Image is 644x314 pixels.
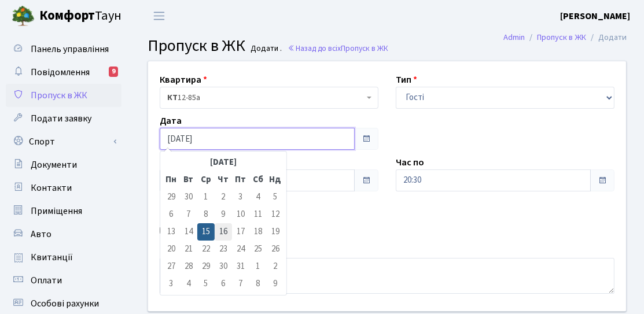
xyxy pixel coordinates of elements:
span: Повідомлення [31,66,90,79]
b: КТ [167,92,178,104]
th: Нд [267,171,284,189]
td: 13 [163,223,180,241]
th: Пт [232,171,249,189]
label: Час по [396,156,424,169]
a: [PERSON_NAME] [560,9,630,23]
td: 18 [249,223,267,241]
a: Пропуск в ЖК [6,84,122,107]
td: 23 [215,241,232,258]
a: Авто [6,223,122,246]
a: Панель управління [6,38,122,61]
td: 25 [249,241,267,258]
td: 14 [180,223,197,241]
span: Подати заявку [31,112,91,125]
a: Приміщення [6,200,122,223]
a: Оплати [6,269,122,292]
td: 1 [197,189,215,206]
a: Назад до всіхПропуск в ЖК [288,43,388,54]
td: 8 [249,275,267,293]
td: 6 [163,206,180,223]
label: Тип [396,73,417,87]
td: 27 [163,258,180,275]
td: 29 [163,189,180,206]
a: Пропуск в ЖК [537,31,586,43]
span: Документи [31,158,77,171]
span: <b>КТ</b>&nbsp;&nbsp;&nbsp;&nbsp;12-85а [167,92,364,104]
td: 20 [163,241,180,258]
td: 30 [180,189,197,206]
li: Додати [586,31,627,44]
nav: breadcrumb [486,25,644,50]
td: 6 [215,275,232,293]
a: Квитанції [6,246,122,269]
a: Документи [6,153,122,176]
label: Дата [160,114,182,128]
span: Панель управління [31,43,109,56]
td: 4 [249,189,267,206]
td: 12 [267,206,284,223]
span: Приміщення [31,205,82,217]
small: Додати . [249,44,282,54]
span: Контакти [31,182,72,194]
td: 16 [215,223,232,241]
th: Ср [197,171,215,189]
span: Квитанції [31,251,73,264]
a: Admin [503,31,525,43]
td: 4 [180,275,197,293]
td: 11 [249,206,267,223]
td: 21 [180,241,197,258]
td: 7 [180,206,197,223]
img: logo.png [12,5,35,28]
th: [DATE] [180,154,267,171]
span: Оплати [31,274,62,287]
td: 2 [267,258,284,275]
a: Подати заявку [6,107,122,130]
td: 9 [215,206,232,223]
b: Комфорт [39,6,95,25]
td: 28 [180,258,197,275]
span: <b>КТ</b>&nbsp;&nbsp;&nbsp;&nbsp;12-85а [160,87,378,109]
td: 29 [197,258,215,275]
span: Пропуск в ЖК [31,89,87,102]
button: Переключити навігацію [145,6,174,25]
th: Сб [249,171,267,189]
div: 9 [109,67,118,77]
td: 22 [197,241,215,258]
td: 7 [232,275,249,293]
td: 5 [197,275,215,293]
a: Контакти [6,176,122,200]
a: Повідомлення9 [6,61,122,84]
span: Таун [39,6,122,26]
span: Особові рахунки [31,297,99,310]
td: 8 [197,206,215,223]
td: 3 [232,189,249,206]
td: 31 [232,258,249,275]
td: 1 [249,258,267,275]
b: [PERSON_NAME] [560,10,630,23]
td: 5 [267,189,284,206]
td: 2 [215,189,232,206]
td: 30 [215,258,232,275]
span: Авто [31,228,51,241]
td: 19 [267,223,284,241]
a: Спорт [6,130,122,153]
th: Вт [180,171,197,189]
td: 10 [232,206,249,223]
td: 15 [197,223,215,241]
span: Пропуск в ЖК [148,34,245,57]
td: 24 [232,241,249,258]
td: 26 [267,241,284,258]
th: Чт [215,171,232,189]
th: Пн [163,171,180,189]
label: Квартира [160,73,207,87]
span: Пропуск в ЖК [341,43,388,54]
td: 9 [267,275,284,293]
td: 3 [163,275,180,293]
td: 17 [232,223,249,241]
